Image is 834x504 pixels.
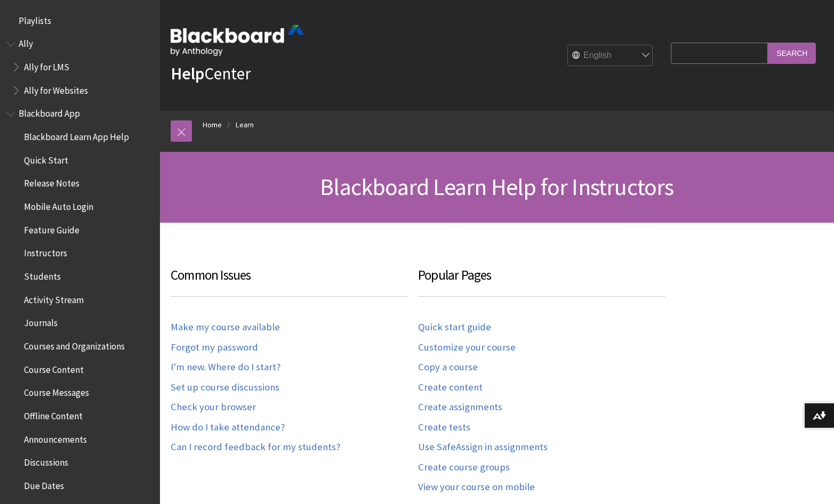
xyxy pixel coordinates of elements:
span: Quick Start [24,151,68,166]
input: Search [768,43,816,63]
span: Blackboard App [19,105,80,119]
a: I'm new. Where do I start? [171,361,280,373]
select: Site Language Selector [568,45,653,67]
a: Set up course discussions [171,381,279,394]
strong: Help [171,63,204,84]
span: Offline Content [24,407,83,421]
a: Check your browser [171,401,256,413]
nav: Book outline for Anthology Ally Help [6,35,154,100]
span: Activity Stream [24,291,84,305]
a: Customize your course [418,342,516,354]
span: Feature Guide [24,221,79,235]
span: Announcements [24,430,87,445]
span: Mobile Auto Login [24,198,93,212]
a: Create assignments [418,401,502,413]
span: Course Messages [24,384,89,399]
span: Course Content [24,361,84,375]
a: HelpCenter [171,63,251,84]
span: Ally for Websites [24,82,88,96]
a: Forgot my password [171,342,258,354]
img: Blackboard by Anthology [171,25,304,56]
a: Home [203,118,222,132]
a: Copy a course [418,361,478,373]
a: Create course groups [418,461,510,474]
a: How do I take attendance? [171,421,285,434]
span: Playlists [19,12,51,26]
a: View your course on mobile [418,481,535,493]
nav: Book outline for Playlists [6,12,154,30]
a: Quick start guide [418,321,491,334]
span: Students [24,267,61,282]
span: Due Dates [24,477,64,491]
a: Make my course available [171,321,280,334]
h3: Popular Pages [418,265,665,297]
span: Release Notes [24,175,79,189]
span: Blackboard Learn Help for Instructors [320,172,673,201]
span: Ally for LMS [24,58,69,72]
span: Courses and Organizations [24,337,125,352]
span: Ally [19,35,33,50]
a: Use SafeAssign in assignments [418,441,548,453]
span: Journals [24,314,58,329]
a: Create content [418,381,483,394]
a: Can I record feedback for my students? [171,441,340,453]
h3: Common Issues [171,265,407,297]
span: Instructors [24,245,67,259]
a: Create tests [418,421,470,434]
a: Learn [236,118,254,132]
span: Discussions [24,453,68,468]
span: Blackboard Learn App Help [24,128,129,142]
